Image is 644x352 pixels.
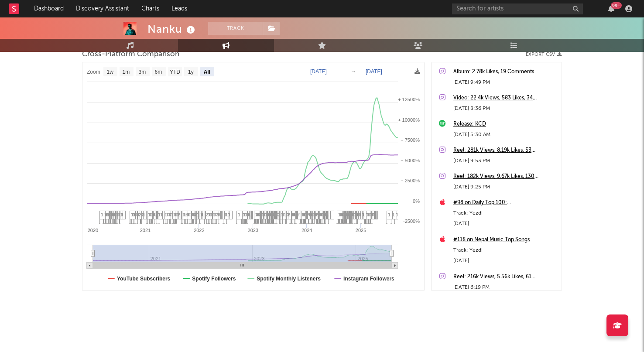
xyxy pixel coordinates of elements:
span: 2 [139,212,141,217]
a: Reel: 281k Views, 8.19k Likes, 53 Comments [453,145,557,156]
div: Track: Yezdi [453,208,557,219]
span: 1 [284,212,286,217]
span: 5 [185,212,188,217]
text: + 12500% [398,97,420,102]
button: Track [208,22,263,35]
button: Export CSV [526,52,562,57]
a: Release: KCD [453,119,557,130]
text: 2024 [301,228,312,233]
span: 1 [155,212,158,217]
span: 1 [366,212,368,217]
text: 2020 [88,228,98,233]
span: 1 [338,212,341,217]
span: 1 [261,212,264,217]
a: Album: 2.78k Likes, 19 Comments [453,67,557,77]
text: 2023 [248,228,258,233]
span: 1 [392,212,395,217]
text: 1m [123,69,130,75]
span: 1 [171,212,173,217]
span: 1 [168,212,171,217]
span: 1 [197,212,199,217]
div: [DATE] 5:30 AM [453,130,557,140]
span: 1 [318,212,320,217]
text: + 2500% [401,178,420,183]
span: 2 [206,212,208,217]
text: [DATE] [366,68,382,75]
text: 6m [155,69,162,75]
span: 1 [182,212,185,217]
div: [DATE] 8:36 PM [453,103,557,114]
span: 1 [228,212,230,217]
span: 1 [362,212,365,217]
span: 1 [255,212,258,217]
div: Nanku [147,22,197,36]
text: 2025 [356,228,366,233]
text: 1w [107,69,114,75]
a: #98 on Daily Top 100: [GEOGRAPHIC_DATA] [453,198,557,208]
text: → [351,68,356,75]
span: 1 [224,212,227,217]
span: 1 [148,212,151,217]
span: 1 [329,212,332,217]
text: Spotify Monthly Listeners [257,276,321,282]
span: 1 [141,212,144,217]
div: [DATE] 9:53 PM [453,156,557,166]
text: All [204,69,210,75]
span: Cross-Platform Comparison [82,49,179,60]
text: 3m [139,69,146,75]
text: 2021 [140,228,151,233]
span: 1 [137,212,140,217]
text: 2022 [194,228,204,233]
span: 1 [388,212,391,217]
span: 1 [291,212,294,217]
div: [DATE] 9:49 PM [453,77,557,88]
span: 1 [166,212,169,217]
span: 2 [216,212,219,217]
span: 1 [301,212,304,217]
input: Search for artists [452,3,583,14]
span: 1 [190,212,193,217]
span: 1 [208,212,210,217]
button: 99+ [608,5,614,12]
span: 1 [358,212,360,217]
span: 1 [173,212,176,217]
span: 1 [295,212,298,217]
span: 1 [212,212,215,217]
div: [DATE] [453,219,557,229]
text: 0% [413,198,420,204]
span: 1 [131,212,134,217]
a: Reel: 182k Views, 9.67k Likes, 130 Comments [453,171,557,182]
text: Zoom [87,69,100,75]
span: 1 [151,212,153,217]
span: 1 [287,212,289,217]
text: + 7500% [401,137,420,143]
div: Track: Yezdi [453,245,557,256]
div: 99 + [611,2,622,9]
text: YouTube Subscribers [117,276,171,282]
span: 1 [104,212,107,217]
span: 1 [164,212,167,217]
span: 1 [158,212,161,217]
text: YTD [170,69,180,75]
span: 1 [238,212,240,217]
text: 1y [188,69,194,75]
a: Video: 22.4k Views, 583 Likes, 34 Comments [453,93,557,103]
a: Reel: 216k Views, 5.56k Likes, 61 Comments [453,272,557,282]
span: 1 [356,212,359,217]
a: #118 on Nepal Music Top Songs [453,235,557,245]
span: 1 [120,212,123,217]
span: 1 [160,212,163,217]
span: 1 [281,212,283,217]
span: 1 [220,212,223,217]
text: + 5000% [401,158,420,163]
span: 1 [396,212,398,217]
div: [DATE] 6:19 PM [453,282,557,293]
